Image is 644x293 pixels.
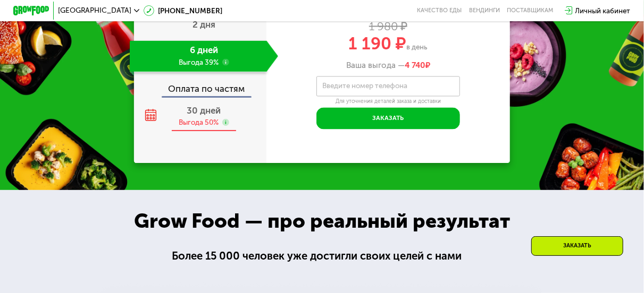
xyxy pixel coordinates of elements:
div: поставщикам [507,7,554,14]
div: Оплата по частям [135,75,266,96]
button: Заказать [316,108,459,129]
span: 2 дня [193,19,215,30]
div: Заказать [531,236,623,256]
div: Выгода 50% [179,117,219,127]
label: Введите номер телефона [322,84,407,89]
span: в день [406,43,428,51]
div: Более 15 000 человек уже достигли своих целей с нами [172,248,472,265]
span: 30 дней [187,105,221,116]
span: 4 740 [405,61,425,71]
a: Качество еды [417,7,462,14]
a: [PHONE_NUMBER] [144,5,222,16]
a: Вендинги [469,7,500,14]
span: [GEOGRAPHIC_DATA] [58,7,131,14]
div: Ваша выгода — [266,61,509,71]
span: ₽ [405,61,430,71]
div: Личный кабинет [575,5,631,16]
span: 1 190 ₽ [348,34,406,54]
div: Для уточнения деталей заказа и доставки [316,99,459,106]
div: 1 980 ₽ [266,22,509,32]
div: Grow Food — про реальный результат [119,206,525,237]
